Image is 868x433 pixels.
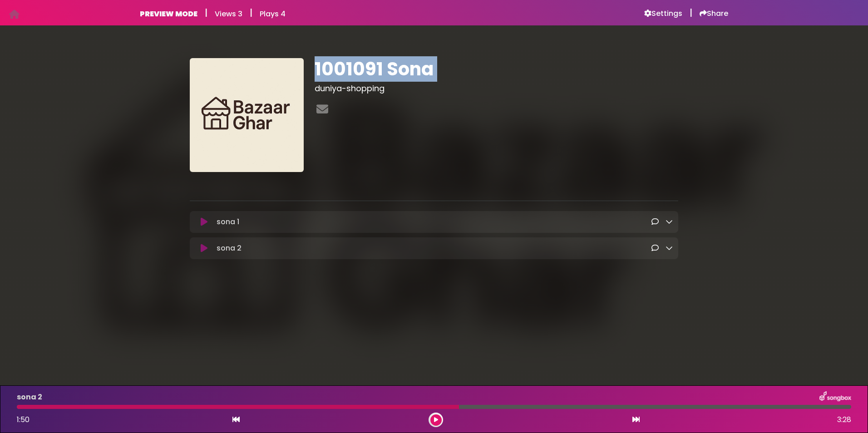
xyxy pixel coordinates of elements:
h6: Plays 4 [260,10,286,18]
a: Share [700,9,728,18]
h5: | [205,7,207,18]
h6: Views 3 [215,10,242,18]
p: sona 2 [217,243,242,254]
h5: | [250,7,252,18]
img: 4vGZ4QXSguwBTn86kXf1 [190,58,304,172]
h1: 1001091 Sona [315,58,678,80]
h3: duniya-shopping [315,84,678,93]
h5: | [690,7,692,18]
h6: PREVIEW MODE [140,10,197,18]
a: Settings [644,9,682,18]
p: sona 1 [217,216,239,227]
